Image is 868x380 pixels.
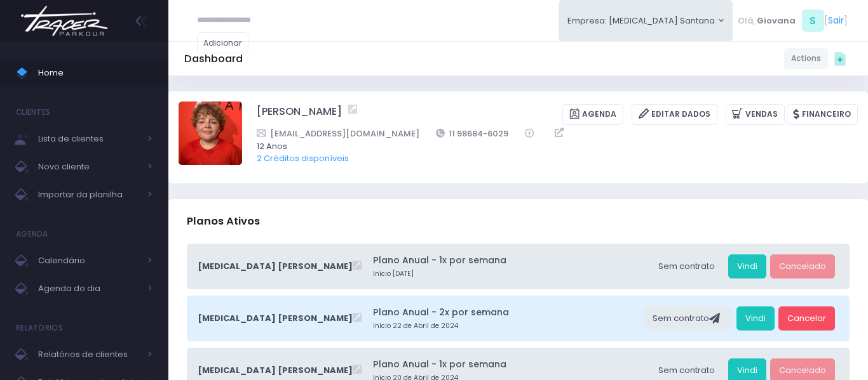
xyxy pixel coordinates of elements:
a: Cancelar [778,306,835,331]
span: Relatórios de clientes [38,346,140,363]
a: 11 98684-6029 [436,127,509,140]
div: Sem contrato [649,254,724,278]
span: [MEDICAL_DATA] [PERSON_NAME] [198,260,353,273]
a: Agenda [562,104,623,125]
div: [ ] [733,6,852,35]
span: Giovana [757,15,796,27]
h3: Planos Ativos [187,203,260,239]
a: Plano Anual - 2x por semana [373,306,640,319]
span: Calendário [38,252,140,269]
h4: Relatórios [16,315,63,341]
img: Henrique Affonso [179,102,242,165]
a: Financeiro [787,104,858,125]
span: Lista de clientes [38,131,140,147]
a: [EMAIL_ADDRESS][DOMAIN_NAME] [257,127,419,140]
h4: Agenda [16,221,48,247]
span: Olá, [738,15,755,27]
a: Vindi [736,306,775,331]
small: Início [DATE] [373,269,646,279]
a: Editar Dados [632,104,717,125]
span: Home [38,65,153,81]
h4: Clientes [16,100,50,125]
a: Vendas [726,104,785,125]
span: Agenda do dia [38,280,140,297]
span: [MEDICAL_DATA] [PERSON_NAME] [198,364,353,377]
a: Sair [828,14,844,27]
a: Adicionar [197,32,249,53]
h5: Dashboard [184,53,243,65]
small: Início 22 de Abril de 2024 [373,321,640,331]
a: 2 Créditos disponíveis [257,152,349,164]
span: S [802,10,824,32]
label: Alterar foto de perfil [179,102,242,169]
a: Plano Anual - 1x por semana [373,254,646,267]
div: Sem contrato [644,306,732,331]
div: Quick actions [828,46,852,70]
a: Plano Anual - 1x por semana [373,358,646,371]
a: Actions [784,48,828,69]
span: [MEDICAL_DATA] [PERSON_NAME] [198,312,353,325]
a: [PERSON_NAME] [257,104,342,125]
span: Novo cliente [38,159,140,175]
span: Importar da planilha [38,187,140,203]
a: Vindi [728,254,766,278]
span: 12 Anos [257,140,841,153]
